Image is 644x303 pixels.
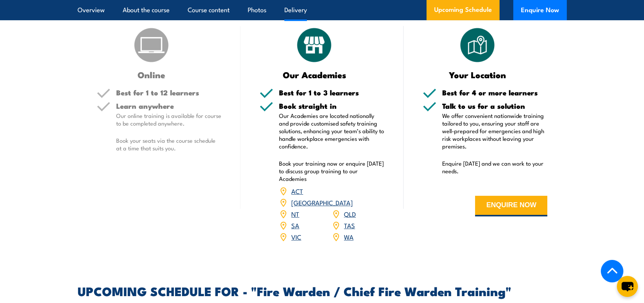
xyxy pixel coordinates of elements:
[442,102,548,110] h5: Talk to us for a solution
[344,209,356,218] a: QLD
[279,89,384,96] h5: Best for 1 to 3 learners
[344,221,355,230] a: TAS
[291,232,301,241] a: VIC
[442,89,548,96] h5: Best for 4 or more learners
[291,186,303,195] a: ACT
[78,285,567,296] h2: UPCOMING SCHEDULE FOR - "Fire Warden / Chief Fire Warden Training"
[344,232,354,241] a: WA
[442,112,548,150] p: We offer convenient nationwide training tailored to you, ensuring your staff are well-prepared fo...
[279,102,384,110] h5: Book straight in
[260,70,369,79] h3: Our Academies
[279,112,384,150] p: Our Academies are located nationally and provide customised safety training solutions, enhancing ...
[291,221,299,230] a: SA
[116,89,222,96] h5: Best for 1 to 12 learners
[617,276,638,297] button: chat-button
[442,160,548,175] p: Enquire [DATE] and we can work to your needs.
[279,160,384,182] p: Book your training now or enquire [DATE] to discuss group training to our Academies
[97,70,206,79] h3: Online
[116,137,222,152] p: Book your seats via the course schedule at a time that suits you.
[116,112,222,127] p: Our online training is available for course to be completed anywhere.
[475,196,547,216] button: ENQUIRE NOW
[291,209,299,218] a: NT
[291,198,353,207] a: [GEOGRAPHIC_DATA]
[116,102,222,110] h5: Learn anywhere
[423,70,532,79] h3: Your Location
